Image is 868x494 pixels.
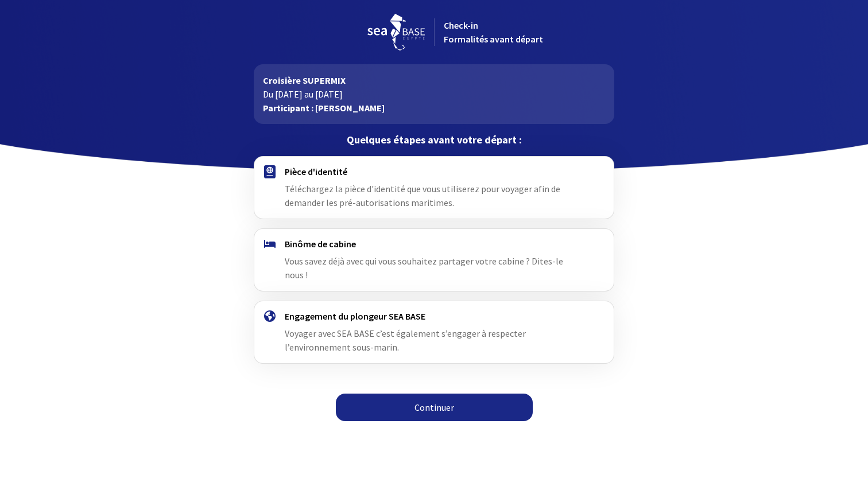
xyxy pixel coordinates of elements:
span: Téléchargez la pièce d'identité que vous utiliserez pour voyager afin de demander les pré-autoris... [285,183,560,208]
p: Participant : [PERSON_NAME] [263,101,604,115]
img: binome.svg [264,240,276,248]
span: Check-in Formalités avant départ [444,20,543,45]
img: engagement.svg [264,310,276,322]
h4: Binôme de cabine [285,238,583,250]
span: Voyager avec SEA BASE c’est également s’engager à respecter l’environnement sous-marin. [285,328,526,353]
a: Continuer [336,394,533,421]
h4: Pièce d'identité [285,166,583,177]
img: logo_seabase.svg [367,14,425,50]
h4: Engagement du plongeur SEA BASE [285,310,583,322]
img: passport.svg [264,165,276,178]
span: Vous savez déjà avec qui vous souhaitez partager votre cabine ? Dites-le nous ! [285,255,563,281]
p: Croisière SUPERMIX [263,73,604,87]
p: Du [DATE] au [DATE] [263,87,604,101]
p: Quelques étapes avant votre départ : [254,133,614,147]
